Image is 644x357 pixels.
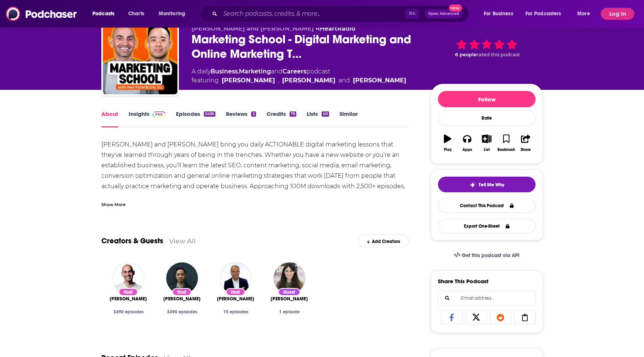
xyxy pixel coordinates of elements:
[465,310,487,324] a: Share on X/Twitter
[521,148,531,152] div: Share
[444,291,529,305] input: Email address...
[215,309,256,315] div: 15 episodes
[159,9,185,19] span: Monitoring
[101,139,409,212] div: [PERSON_NAME] and [PERSON_NAME] bring you daily ACTIONABLE digital marketing lessons that they've...
[172,288,192,296] div: Host
[207,5,476,22] div: Search podcasts, credits, & more...
[129,110,165,127] a: InsightsPodchaser Pro
[431,25,543,72] div: 6 peoplerated this podcast
[274,262,305,294] img: Iris Shoor
[217,296,254,302] a: Neil Patel
[101,110,118,127] a: About
[123,8,149,20] a: Charts
[462,252,520,259] span: Get this podcast via API
[92,9,114,19] span: Podcasts
[217,296,254,302] span: [PERSON_NAME]
[438,130,457,157] button: Play
[220,8,405,20] input: Search podcasts, credits, & more...
[444,148,452,152] div: Play
[192,25,314,32] span: [PERSON_NAME] and [PERSON_NAME]
[441,310,463,324] a: Share on Facebook
[479,182,504,188] span: Tell Me Why
[316,25,355,32] span: •
[449,4,462,12] span: New
[107,309,149,315] div: 3490 episodes
[438,91,536,107] button: Follow
[484,148,490,152] div: List
[166,262,198,294] img: Eric Siu
[521,8,572,20] button: open menu
[514,310,536,324] a: Copy Link
[307,110,329,127] a: Lists40
[192,67,406,85] div: A daily podcast
[438,198,536,213] a: Contact This Podcast
[226,110,256,127] a: Reviews2
[438,177,536,192] button: tell me why sparkleTell Me Why
[322,111,329,117] div: 40
[425,9,463,18] button: Open AdvancedNew
[163,296,201,302] span: [PERSON_NAME]
[204,111,215,117] div: 3495
[428,12,459,16] span: Open Advanced
[484,9,513,19] span: For Business
[405,9,419,19] span: ⌘ K
[282,68,306,75] a: Careers
[438,219,536,233] button: Export One-Sheet
[110,296,147,302] span: [PERSON_NAME]
[163,296,201,302] a: Eric Siu
[601,8,634,20] button: Log In
[496,130,516,157] button: Bookmark
[479,8,523,20] button: open menu
[251,111,256,117] div: 2
[340,110,358,127] a: Similar
[211,68,238,75] a: Business
[338,76,350,85] span: and
[268,309,310,315] div: 1 episode
[87,8,124,20] button: open menu
[290,111,296,117] div: 76
[271,68,282,75] span: and
[161,309,203,315] div: 3490 episodes
[457,130,477,157] button: Apps
[101,236,163,246] a: Creators & Guests
[477,130,496,157] button: List
[271,296,308,302] span: [PERSON_NAME]
[318,25,355,32] a: iHeartRadio
[278,76,279,85] span: ,
[463,148,472,152] div: Apps
[169,237,196,245] a: View All
[128,9,144,19] span: Charts
[238,68,239,75] span: ,
[220,262,252,294] img: Neil Patel
[498,148,515,152] div: Bookmark
[455,52,477,57] span: 6 people
[103,20,177,94] img: Marketing School - Digital Marketing and Online Marketing Tips
[152,111,165,117] img: Podchaser Pro
[438,291,536,306] div: Search followers
[470,182,476,188] img: tell me why sparkle
[525,9,561,19] span: For Podcasters
[572,8,599,20] button: open menu
[266,110,296,127] a: Credits76
[6,7,78,21] img: Podchaser - Follow, Share and Rate Podcasts
[176,110,215,127] a: Episodes3495
[154,8,195,20] button: open menu
[516,130,536,157] button: Share
[192,76,406,85] span: featuring
[358,234,409,247] div: Add Creators
[239,68,271,75] a: Marketing
[353,76,406,85] a: Neil Patel
[448,246,525,265] a: Get this podcast via API
[271,296,308,302] a: Iris Shoor
[477,52,520,57] span: rated this podcast
[438,278,489,285] h3: Share This Podcast
[282,76,335,85] a: Neil Patel
[490,310,511,324] a: Share on Reddit
[278,288,300,296] div: Guest
[113,262,144,294] img: Neil Patel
